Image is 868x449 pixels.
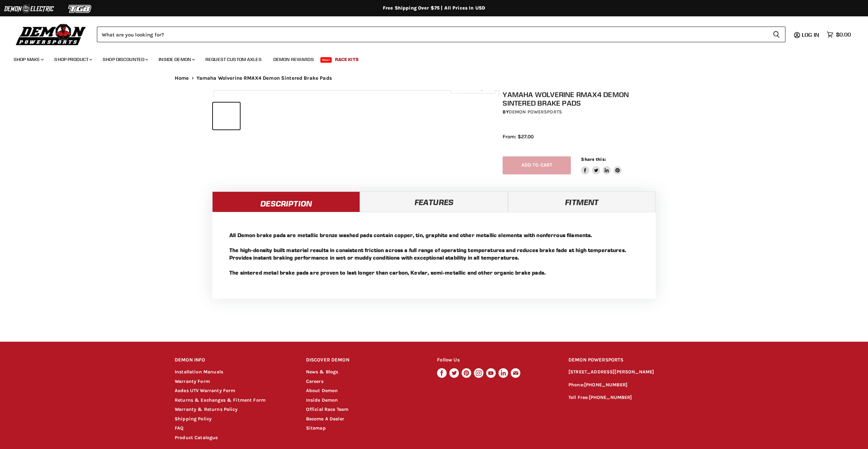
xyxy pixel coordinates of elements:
[306,425,326,431] a: Sitemap
[508,191,656,212] a: Fitment
[306,369,338,375] a: News & Blogs
[242,103,269,129] button: Yamaha Wolverine RMAX4 Demon Sintered Brake Pads thumbnail
[568,381,693,389] p: Phone:
[581,156,622,174] aside: Share this:
[175,388,235,393] a: Aodes UTV Warranty Form
[175,369,223,375] a: Installation Manuals
[454,86,492,91] span: Click to expand
[799,32,823,38] a: Log in
[9,52,48,66] a: Shop Make
[568,394,693,402] p: Toll Free:
[55,2,106,15] img: TGB Logo 2
[823,30,854,40] a: $0.00
[97,27,785,42] form: Product
[175,352,293,368] h2: DEMON INFO
[161,5,707,11] div: Free Shipping Over $75 | All Prices In USD
[229,231,639,276] p: All Demon brake pads are metallic bronze washed pads contain copper, tin, graphite and other meta...
[767,27,785,42] button: Search
[9,50,849,66] ul: Main menu
[200,52,267,66] a: Request Custom Axles
[802,31,819,38] span: Log in
[330,52,364,66] a: Race Kits
[437,352,555,368] h2: Follow Us
[306,406,349,412] a: Official Race Team
[97,27,767,42] input: Search
[503,134,534,140] span: From: $27.00
[175,397,265,403] a: Returns & Exchanges & Fitment Form
[509,109,562,115] a: Demon Powersports
[98,52,152,66] a: Shop Discounted
[320,57,332,63] span: New!
[175,378,210,384] a: Warranty Form
[14,22,88,46] img: Demon Powersports
[306,416,344,422] a: Become A Dealer
[568,352,693,368] h2: DEMON POWERSPORTS
[175,416,212,422] a: Shipping Policy
[306,388,338,393] a: About Demon
[161,75,707,81] nav: Breadcrumbs
[154,52,199,66] a: Inside Demon
[503,108,658,116] div: by
[175,406,237,412] a: Warranty & Returns Policy
[584,382,627,388] a: [PHONE_NUMBER]
[49,52,96,66] a: Shop Product
[306,397,338,403] a: Inside Demon
[3,2,55,15] img: Demon Electric Logo 2
[306,352,424,368] h2: DISCOVER DEMON
[503,90,658,107] h1: Yamaha Wolverine RMAX4 Demon Sintered Brake Pads
[568,368,693,376] p: [STREET_ADDRESS][PERSON_NAME]
[836,31,851,38] span: $0.00
[360,191,508,212] a: Features
[212,191,360,212] a: Description
[175,435,218,440] a: Product Catalogue
[268,52,319,66] a: Demon Rewards
[175,75,189,81] a: Home
[175,425,184,431] a: FAQ
[306,378,323,384] a: Careers
[197,75,332,81] span: Yamaha Wolverine RMAX4 Demon Sintered Brake Pads
[589,394,632,400] a: [PHONE_NUMBER]
[581,157,606,162] span: Share this:
[213,103,240,129] button: Yamaha Wolverine RMAX4 Demon Sintered Brake Pads thumbnail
